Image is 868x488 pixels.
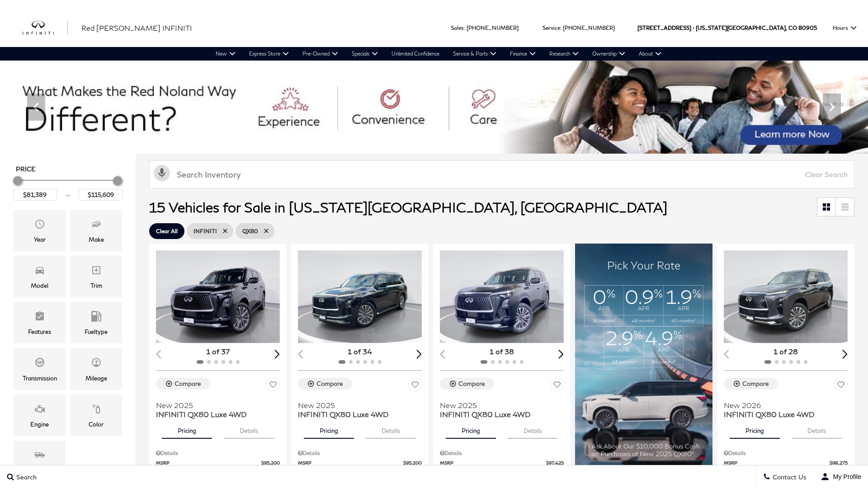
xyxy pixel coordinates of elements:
[113,176,122,185] div: Maximum Price
[34,216,45,235] span: Year
[440,250,564,343] div: 1 / 2
[503,47,542,61] a: Finance
[298,449,422,457] div: Pricing Details - INFINITI QX80 Luxe 4WD
[455,137,464,146] span: Go to slide 6
[696,9,787,47] span: [US_STATE][GEOGRAPHIC_DATA],
[404,137,413,146] span: Go to slide 2
[560,24,561,31] span: :
[156,250,280,343] img: 2025 INFINITI QX80 Luxe 4WD 1
[162,419,212,439] button: pricing tab
[91,263,102,281] span: Trim
[296,47,345,61] a: Pre-Owned
[149,160,854,188] input: Search Inventory
[91,216,102,235] span: Make
[14,441,66,482] div: BodystyleBodystyle
[416,350,422,358] div: Next slide
[266,378,280,394] button: Save Vehicle
[632,47,668,61] a: About
[89,419,104,429] div: Color
[13,173,123,201] div: Price
[14,302,66,343] div: FeaturesFeatures
[842,350,848,358] div: Next slide
[637,24,817,31] a: [STREET_ADDRESS] • [US_STATE][GEOGRAPHIC_DATA], CO 80905
[724,395,848,419] a: New 2026INFINITI QX80 Luxe 4WD
[440,401,557,410] span: New 2025
[823,94,841,121] div: Next
[558,350,564,358] div: Next slide
[742,380,769,388] div: Compare
[70,302,122,343] div: FueltypeFueltype
[298,347,422,357] div: 1 of 34
[91,401,102,419] span: Color
[13,189,57,201] input: Minimum
[156,378,210,389] button: Compare Vehicle
[242,225,258,237] span: QX80
[798,9,817,47] span: 80905
[828,9,861,47] button: Open the hours dropdown
[446,419,496,439] button: pricing tab
[440,410,557,419] span: INFINITI QX80 Luxe 4WD
[34,447,45,465] span: Bodystyle
[23,373,57,383] div: Transmission
[81,23,192,33] a: Red [PERSON_NAME] INFINITI
[724,250,848,343] div: 1 / 2
[563,24,615,31] a: [PHONE_NUMBER]
[156,449,280,457] div: Pricing Details - INFINITI QX80 Luxe 4WD
[156,250,280,343] div: 1 / 2
[298,460,403,466] span: MSRP
[585,47,632,61] a: Ownership
[156,401,273,410] span: New 2025
[70,394,122,436] div: ColorColor
[440,250,564,343] img: 2025 INFINITI QX80 Luxe 4WD 1
[429,137,439,146] span: Go to slide 4
[440,378,494,389] button: Compare Vehicle
[193,225,217,237] span: INFINITI
[446,47,503,61] a: Service & Parts
[408,378,422,394] button: Save Vehicle
[440,460,546,466] span: MSRP
[23,21,68,35] a: infiniti
[417,137,426,146] span: Go to slide 3
[34,235,46,244] div: Year
[304,419,354,439] button: pricing tab
[85,327,108,337] div: Fueltype
[14,256,66,297] div: ModelModel
[298,395,422,419] a: New 2025INFINITI QX80 Luxe 4WD
[464,24,465,31] span: :
[440,449,564,457] div: Pricing Details - INFINITI QX80 Luxe 4WD
[149,199,667,215] span: 15 Vehicles for Sale in [US_STATE][GEOGRAPHIC_DATA], [GEOGRAPHIC_DATA]
[724,460,830,466] span: MSRP
[814,465,868,488] button: Open user profile menu
[440,460,564,466] a: MSRP $97,425
[156,410,273,419] span: INFINITI QX80 Luxe 4WD
[31,281,48,291] div: Model
[724,347,848,357] div: 1 of 28
[30,419,49,429] div: Engine
[23,21,68,35] img: INFINITI
[442,137,451,146] span: Go to slide 5
[28,327,51,337] div: Features
[440,395,564,419] a: New 2025INFINITI QX80 Luxe 4WD
[724,449,848,457] div: Pricing Details - INFINITI QX80 Luxe 4WD
[242,47,296,61] a: Express Store
[261,460,280,466] span: $95,200
[451,24,464,31] span: Sales
[156,460,280,466] a: MSRP $95,200
[156,225,178,237] span: Clear All
[316,380,343,388] div: Compare
[34,309,45,327] span: Features
[724,460,848,466] a: MSRP $98,275
[467,24,519,31] a: [PHONE_NUMBER]
[467,137,476,146] span: Go to slide 7
[85,373,107,383] div: Mileage
[298,401,415,410] span: New 2025
[385,47,446,61] a: Unlimited Confidence
[27,94,45,121] div: Previous
[546,460,564,466] span: $97,425
[830,473,861,480] span: My Profile
[34,401,45,419] span: Engine
[298,250,422,343] div: 1 / 2
[298,460,422,466] a: MSRP $95,200
[834,378,848,394] button: Save Vehicle
[89,235,104,244] div: Make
